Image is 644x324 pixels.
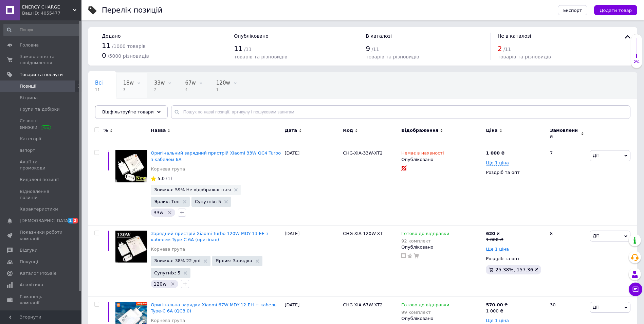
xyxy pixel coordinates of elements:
[401,157,482,163] div: Опубліковано
[22,4,73,10] span: ENERGY CHARGE
[20,177,59,183] span: Видалені позиції
[343,127,353,133] span: Код
[594,5,637,15] button: Додати товар
[401,127,438,133] span: Відображення
[166,176,172,181] span: (1)
[401,231,449,238] span: Готово до відправки
[151,127,166,133] span: Назва
[108,53,149,59] span: / 5000 різновидів
[20,42,39,48] span: Головна
[20,159,63,171] span: Акції та промокоди
[631,60,642,65] div: 2%
[486,302,508,308] div: ₴
[401,244,482,250] div: Опубліковано
[20,106,60,112] span: Групи та добірки
[401,310,449,315] div: 99 комплект
[234,33,269,39] span: Опубліковано
[123,80,134,86] span: 18w
[20,83,36,89] span: Позиції
[151,302,276,313] a: Оригінальна зарядка Xiaomi 67W MDY-12-EH + кабель Type-C 6А (QC3.0)
[486,237,503,243] div: 1 000 ₴
[216,87,230,92] span: 1
[154,271,180,275] span: Супутніх: 5
[401,302,449,309] span: Готово до відправки
[154,87,165,92] span: 2
[593,153,599,158] span: Дії
[20,294,63,306] span: Гаманець компанії
[151,150,281,162] a: Оригінальний зарядний пристрій Xiaomi 33W QC4 Turbo з кабелем 6A
[102,51,106,59] span: 0
[20,282,43,288] span: Аналітика
[486,302,503,307] b: 570.00
[151,318,185,324] a: Корнева група
[284,127,297,133] span: Дата
[20,206,58,212] span: Характеристики
[151,231,268,242] a: Зарядний пристрій Xiaomi Turbo 120W MDY-13-EE з кабелем Type-C 6A (оригінал)
[115,150,147,182] img: Оригинальное зарядное устройство Xiaomi 33W QC4 с кабелем Type-C 6 ампер
[20,218,70,224] span: [DEMOGRAPHIC_DATA]
[234,44,242,53] span: 11
[154,258,200,263] span: Знижка: 38% 22 дні
[151,246,185,252] a: Корнева група
[102,7,163,14] div: Перелік позицій
[20,259,38,265] span: Покупці
[486,150,504,156] div: ₴
[154,187,231,192] span: Знижка: 59% Не відображається
[3,24,80,36] input: Пошук
[185,80,196,86] span: 67w
[167,210,172,215] svg: Видалити мітку
[154,199,180,204] span: Ярлик: Топ
[20,270,56,276] span: Каталог ProSale
[486,256,544,262] div: Роздріб та опт
[154,80,165,86] span: 33w
[486,127,497,133] span: Ціна
[244,47,252,52] span: / 11
[546,225,588,296] div: 8
[20,147,35,154] span: Імпорт
[195,199,221,204] span: Супутніх: 5
[20,136,41,142] span: Категорії
[366,33,392,39] span: В каталозі
[593,305,599,310] span: Дії
[503,47,511,52] span: / 11
[366,44,370,53] span: 9
[486,150,500,156] b: 1 000
[498,54,551,59] span: товарів та різновидів
[600,8,632,13] span: Додати товар
[216,258,252,263] span: Ярлик: Зарядка
[151,166,185,172] a: Корнева група
[171,105,630,119] input: Пошук по назві позиції, артикулу і пошуковим запитам
[486,160,509,166] span: Ще 1 ціна
[102,33,121,39] span: Додано
[153,281,166,287] span: 120w
[401,316,482,322] div: Опубліковано
[68,218,73,223] span: 2
[343,231,383,236] span: CHG-XIA-120W-XT
[73,218,78,223] span: 2
[486,231,503,237] div: ₴
[563,8,582,13] span: Експорт
[343,150,383,156] span: CHG-XIA-33W-XT2
[20,118,63,130] span: Сезонні знижки
[20,229,63,241] span: Показники роботи компанії
[20,188,63,201] span: Відновлення позицій
[401,150,444,158] span: Немає в наявності
[20,54,63,66] span: Замовлення та повідомлення
[123,87,134,92] span: 3
[495,267,538,272] span: 25.38%, 157.36 ₴
[102,41,110,50] span: 11
[22,10,81,16] div: Ваш ID: 4055477
[153,210,163,215] span: 33w
[102,109,154,114] span: Відфільтруйте товари
[95,106,114,112] span: Кабель
[486,169,544,176] div: Роздріб та опт
[546,145,588,226] div: 7
[234,54,287,59] span: товарів та різновидів
[283,145,341,226] div: [DATE]
[486,247,509,252] span: Ще 1 ціна
[593,233,599,238] span: Дії
[486,308,508,314] div: 1 000 ₴
[486,231,495,236] b: 620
